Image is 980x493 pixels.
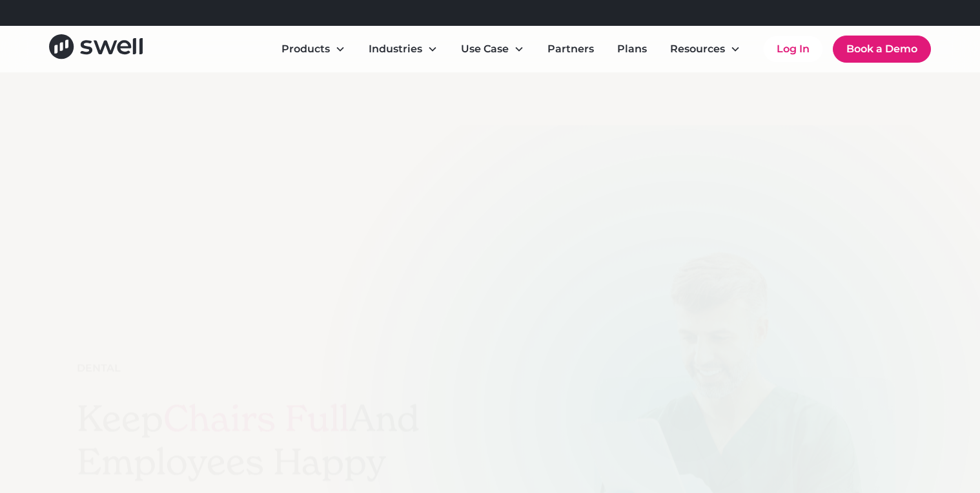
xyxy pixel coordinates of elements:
a: Partners [537,36,604,62]
div: Industries [358,36,448,62]
div: Resources [670,41,725,57]
span: Chairs Full [163,395,349,441]
div: Use Case [451,36,535,62]
div: Use Case [461,41,509,57]
a: home [49,34,143,63]
a: Plans [607,36,657,62]
div: Industries [369,41,422,57]
a: Log In [764,36,822,62]
div: Dental [77,361,121,376]
div: Products [271,36,356,62]
h1: Keep And Employees Happy [77,397,424,483]
a: Book a Demo [833,36,931,63]
div: Products [281,41,330,57]
div: Resources [660,36,751,62]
